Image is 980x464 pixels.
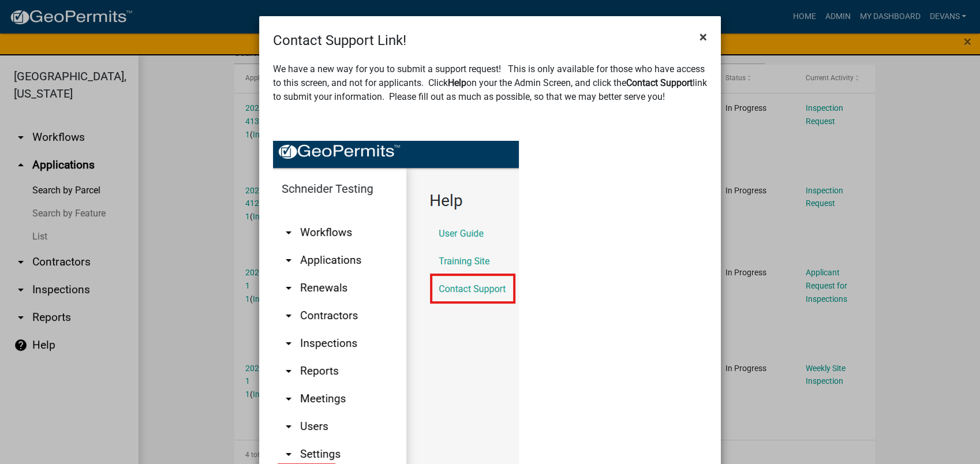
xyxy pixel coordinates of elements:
h4: Contact Support Link! [273,30,406,51]
strong: Help [448,77,466,88]
p: We have a new way for you to submit a support request! This is only available for those who have ... [273,62,707,132]
strong: Contact Support [626,77,693,88]
button: Close [690,21,716,53]
span: × [700,29,707,45]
